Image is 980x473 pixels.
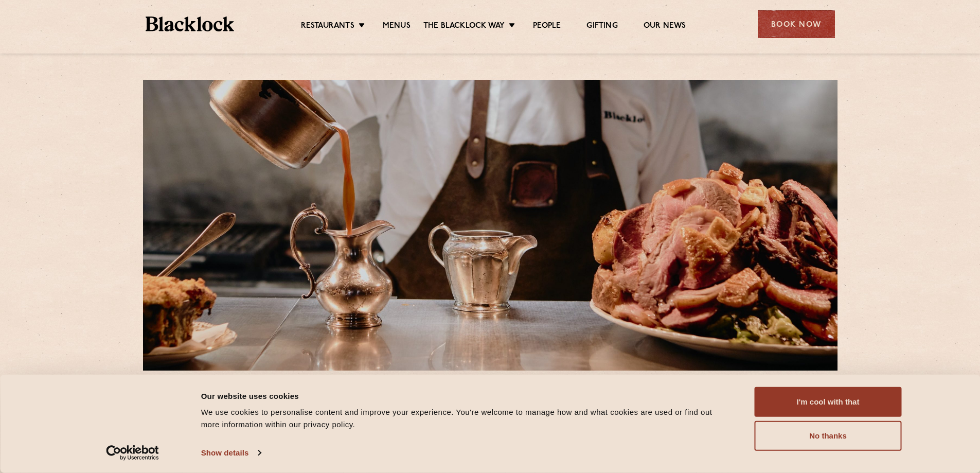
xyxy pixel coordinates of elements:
[201,445,261,461] a: Show details
[644,21,686,32] a: Our News
[755,387,902,417] button: I'm cool with that
[201,406,732,431] div: We use cookies to personalise content and improve your experience. You're welcome to manage how a...
[146,16,235,31] img: BL_Textured_Logo-footer-cropped.svg
[586,21,617,32] a: Gifting
[87,445,177,461] a: Usercentrics Cookiebot - opens in a new window
[301,21,354,32] a: Restaurants
[755,421,902,451] button: No thanks
[758,10,835,38] div: Book Now
[383,21,411,32] a: Menus
[533,21,561,32] a: People
[201,390,732,402] div: Our website uses cookies
[423,21,505,32] a: The Blacklock Way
